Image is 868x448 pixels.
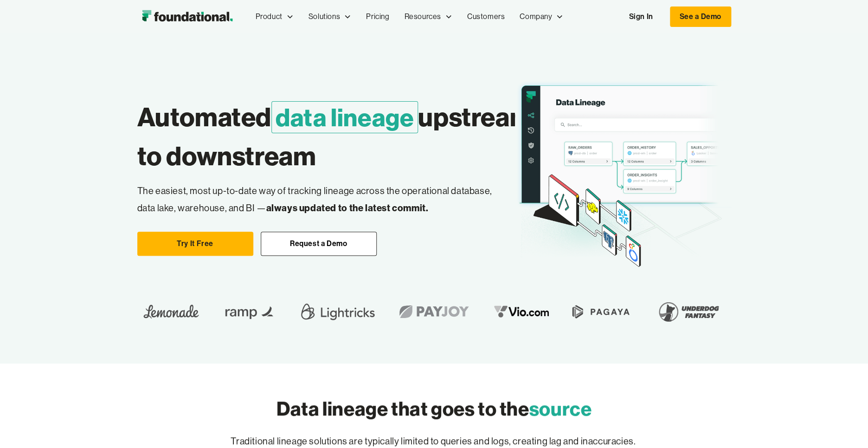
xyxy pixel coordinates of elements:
div: Resources [404,11,441,23]
strong: always updated to the latest commit. [266,202,429,214]
div: Solutions [301,1,359,32]
h2: Data lineage that goes to the [276,395,592,422]
img: Lemonade Logo [137,297,206,326]
img: Ramp Logo [219,297,282,326]
img: vio logo [488,297,556,326]
img: Payjoy logo [392,297,476,326]
div: Company [512,1,571,32]
a: Request a Demo [261,232,377,256]
div: Product [256,11,283,23]
div: Product [248,1,301,32]
span: source [529,396,592,421]
div: Solutions [309,11,340,23]
a: Try It Free [137,232,253,256]
div: Company [520,11,552,23]
img: Pagaya Logo [567,297,635,326]
div: Resources [397,1,459,32]
a: home [137,7,237,26]
a: See a Demo [670,6,731,27]
img: Lightricks Logo [297,297,378,326]
span: data lineage [271,101,418,133]
img: Underdog Fantasy Logo [651,297,726,326]
img: Foundational Logo [137,7,237,26]
iframe: Chat Widget [822,403,868,448]
a: Pricing [359,1,397,32]
h1: Automated upstream to downstream [137,97,533,175]
p: The easiest, most up-to-date way of tracking lineage across the operational database, data lake, ... [137,183,500,217]
a: Sign In [619,7,662,26]
a: Customers [460,1,512,32]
